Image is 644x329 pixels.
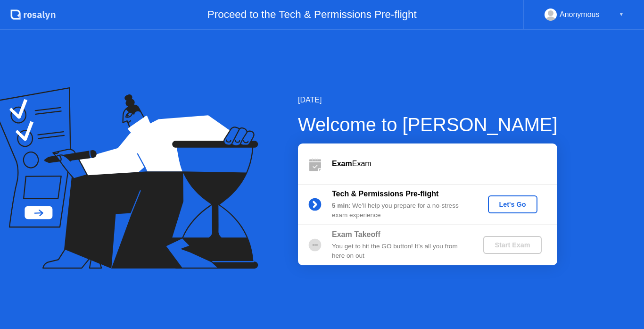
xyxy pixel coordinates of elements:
[332,202,349,209] b: 5 min
[488,195,537,213] button: Let's Go
[483,236,541,254] button: Start Exam
[298,110,558,139] div: Welcome to [PERSON_NAME]
[492,201,534,208] div: Let's Go
[332,160,352,168] b: Exam
[332,201,468,220] div: : We’ll help you prepare for a no-stress exam experience
[298,94,558,106] div: [DATE]
[487,241,537,249] div: Start Exam
[619,8,624,21] div: ▼
[560,8,600,21] div: Anonymous
[332,190,438,198] b: Tech & Permissions Pre-flight
[332,242,468,261] div: You get to hit the GO button! It’s all you from here on out
[332,158,557,169] div: Exam
[332,230,380,238] b: Exam Takeoff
